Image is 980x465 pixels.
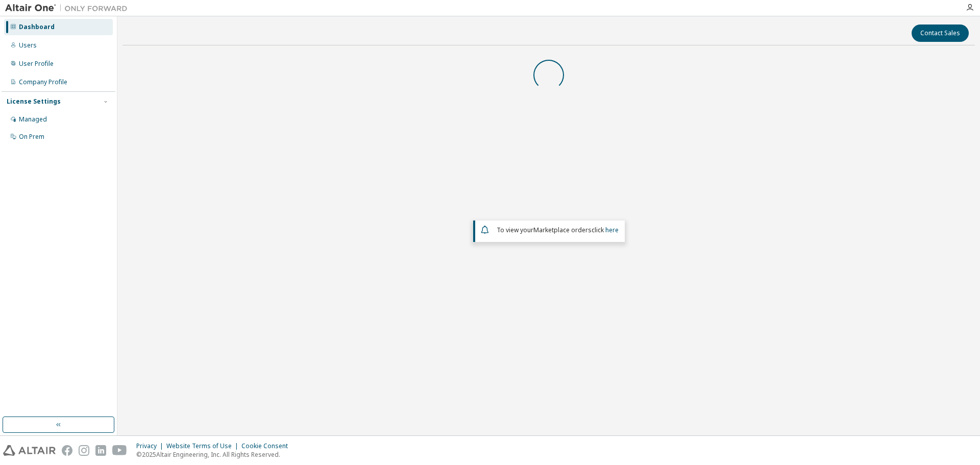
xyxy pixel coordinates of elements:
[3,445,56,456] img: altair_logo.svg
[136,442,166,450] div: Privacy
[533,226,592,234] em: Marketplace orders
[62,445,72,456] img: facebook.svg
[19,115,47,124] div: Managed
[605,226,619,234] a: here
[19,60,54,68] div: User Profile
[136,450,294,459] p: © 2025 Altair Engineering, Inc. All Rights Reserved.
[19,23,55,31] div: Dashboard
[912,25,969,42] button: Contact Sales
[19,133,44,141] div: On Prem
[497,226,619,234] span: To view your click
[112,445,127,456] img: youtube.svg
[5,3,133,13] img: Altair One
[19,78,67,86] div: Company Profile
[19,41,37,50] div: Users
[7,97,61,106] div: License Settings
[241,442,294,450] div: Cookie Consent
[95,445,106,456] img: linkedin.svg
[79,445,89,456] img: instagram.svg
[166,442,241,450] div: Website Terms of Use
